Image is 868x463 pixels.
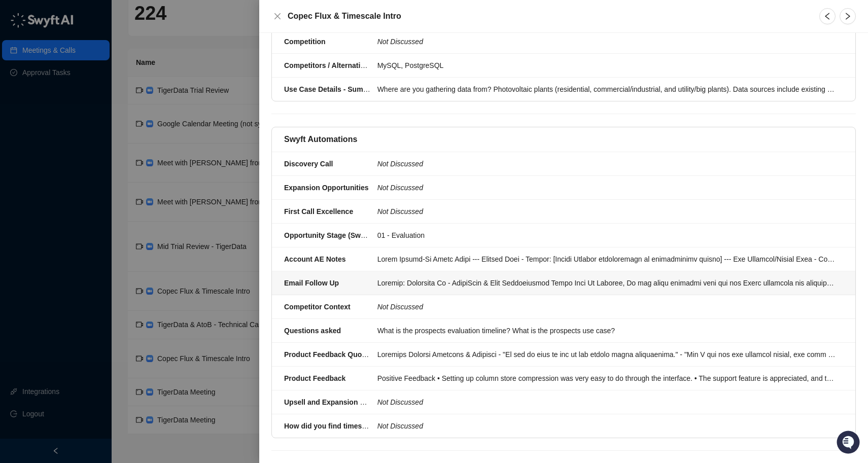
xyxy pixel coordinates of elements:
[377,325,837,336] div: What is the prospects evaluation timeline? What is the prospects use case?
[377,207,423,216] i: Not Discussed
[284,38,326,46] strong: Competition
[10,10,30,30] img: Swyft AI
[377,38,423,46] i: Not Discussed
[284,303,351,311] strong: Competitor Context
[172,95,185,107] button: Start new chat
[46,143,54,151] div: 📶
[284,133,357,146] h5: Swyft Automations
[101,167,123,174] span: Pylon
[42,138,82,156] a: 📶Status
[6,138,42,156] a: 📚Docs
[377,160,423,168] i: Not Discussed
[377,84,837,95] div: Where are you gathering data from? Photovoltaic plants (residential, commercial/industrial, and u...
[10,57,185,73] h2: How can we help?
[284,279,339,287] strong: Email Follow Up
[377,277,837,289] div: Loremip: Dolorsita Co - AdipiScin & Elit Seddoeiusmod Tempo Inci Ut Laboree, Do mag aliqu enimadm...
[284,85,390,93] strong: Use Case Details - Summarized
[273,12,282,20] span: close
[10,41,185,57] p: Welcome 👋
[844,12,852,20] span: right
[377,184,423,192] i: Not Discussed
[284,231,380,239] strong: Opportunity Stage (Swyft AI)
[377,230,837,241] div: 01 - Evaluation
[284,61,372,69] strong: Competitors / Alternatives
[377,398,423,406] i: Not Discussed
[284,184,368,192] strong: Expansion Opportunities
[823,12,831,20] span: left
[10,143,18,151] div: 📚
[72,166,123,174] a: Powered byPylon
[284,255,346,263] strong: Account AE Notes
[56,142,78,152] span: Status
[271,10,284,22] button: Close
[284,207,353,216] strong: First Call Excellence
[284,350,372,359] strong: Product Feedback Quotes
[377,373,837,384] div: Positive Feedback • Setting up column store compression was very easy to do through the interface...
[284,422,405,430] strong: How did you find timescale Detailed
[284,398,406,406] strong: Upsell and Expansion Opportunities
[377,422,423,430] i: Not Discussed
[377,349,837,360] div: Loremips Dolorsi Ametcons & Adipisci - "El sed do eius te inc ut lab etdolo magna aliquaenima." -...
[377,254,837,265] div: Lorem Ipsumd-Si Ametc Adipi --- Elitsed Doei - Tempor: [Incidi Utlabor etdoloremagn al enimadmini...
[34,92,166,102] div: Start new chat
[377,60,837,71] div: MySQL, PostgreSQL
[284,160,333,168] strong: Discovery Call
[288,10,807,22] h5: Copec Flux & Timescale Intro
[20,142,38,152] span: Docs
[284,374,345,382] strong: Product Feedback
[284,327,341,335] strong: Questions asked
[34,102,132,110] div: We're offline, we'll be back soon
[377,303,423,311] i: Not Discussed
[10,92,28,110] img: 5124521997842_fc6d7dfcefe973c2e489_88.png
[836,430,863,457] iframe: Open customer support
